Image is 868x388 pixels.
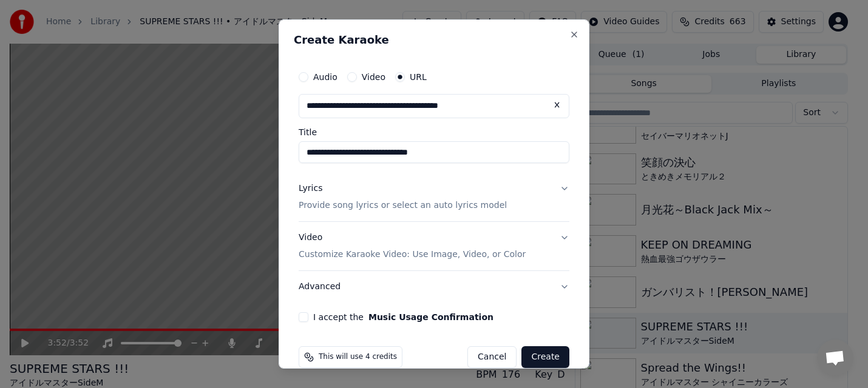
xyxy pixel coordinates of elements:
div: Video [299,232,526,261]
button: LyricsProvide song lyrics or select an auto lyrics model [299,173,569,221]
span: This will use 4 credits [319,352,397,362]
label: URL [410,73,427,81]
button: VideoCustomize Karaoke Video: Use Image, Video, or Color [299,222,569,270]
p: Customize Karaoke Video: Use Image, Video, or Color [299,249,526,261]
label: Audio [313,73,337,81]
button: Advanced [299,271,569,303]
button: Create [521,346,569,368]
p: Provide song lyrics or select an auto lyrics model [299,199,507,212]
label: I accept the [313,313,493,321]
label: Title [299,128,569,136]
button: I accept the [368,313,493,321]
label: Video [362,73,385,81]
div: Lyrics [299,182,322,195]
h2: Create Karaoke [294,35,574,45]
button: Cancel [467,346,517,368]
